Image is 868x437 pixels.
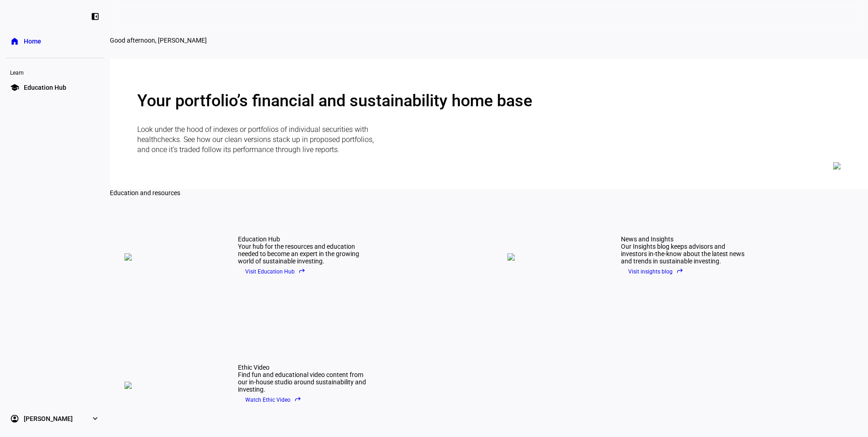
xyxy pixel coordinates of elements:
[110,37,659,44] div: Good afternoon, Elizabeth
[507,253,599,261] img: news.png
[298,267,306,274] eth-mat-symbol: reply
[676,267,684,274] eth-mat-symbol: reply
[238,265,366,279] a: Visit Education Hubreply
[238,243,366,265] div: Your hub for the resources and education needed to become an expert in the growing world of susta...
[621,243,749,265] div: Our Insights blog keeps advisors and investors in-the-know about the latest news and trends in su...
[238,235,366,243] div: Education Hub
[5,32,104,50] a: homeHome
[628,265,684,279] span: Visit insights blog
[245,393,302,407] span: Watch Ethic Video
[24,37,41,46] span: Home
[238,393,366,407] a: Watch Ethic Videoreply
[238,371,366,393] div: Find fun and educational video content from our in-house studio around sustainability and investing.
[10,37,19,46] eth-mat-symbol: home
[245,265,306,279] span: Visit Education Hub
[124,382,216,389] img: ethic-video.png
[238,265,313,279] button: Visit Education Hubreply
[238,364,366,371] div: Ethic Video
[621,265,749,279] a: Visit insights blogreply
[124,253,216,261] img: education-hub.png
[238,393,309,407] button: Watch Ethic Videoreply
[24,414,73,423] span: [PERSON_NAME]
[110,189,868,197] div: Education and resources
[621,265,691,279] button: Visit insights blogreply
[137,91,841,111] h2: Your portfolio’s financial and sustainability home base
[294,395,302,403] eth-mat-symbol: reply
[10,83,19,92] eth-mat-symbol: school
[833,162,841,169] img: dashboard-multi-overview.svg
[5,66,104,78] div: Learn
[91,414,100,423] eth-mat-symbol: expand_more
[24,83,66,92] span: Education Hub
[10,414,19,423] eth-mat-symbol: account_circle
[621,235,749,243] div: News and Insights
[137,125,377,155] p: Look under the hood of indexes or portfolios of individual securities with healthchecks. See how ...
[91,12,100,21] eth-mat-symbol: left_panel_close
